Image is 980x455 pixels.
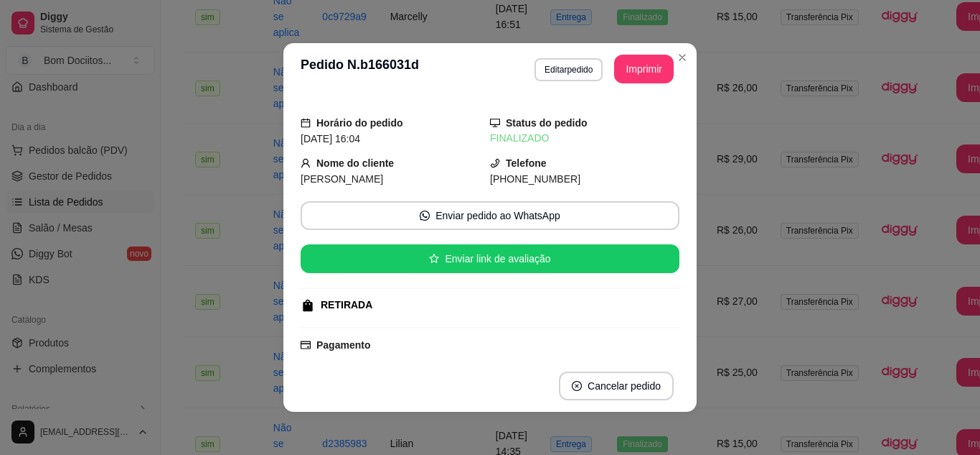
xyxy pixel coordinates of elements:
button: Editarpedido [534,58,603,81]
span: phone [490,158,500,168]
button: close-circleCancelar pedido [559,372,674,400]
h3: Pedido N. b166031d [301,55,419,83]
span: whats-app [420,211,430,221]
button: Close [671,46,694,69]
div: FINALIZADO [490,131,679,146]
button: whats-appEnviar pedido ao WhatsApp [301,201,679,230]
span: user [301,158,311,168]
span: close-circle [572,381,582,391]
strong: Telefone [506,157,547,169]
button: Imprimir [614,55,674,83]
span: [PERSON_NAME] [301,173,383,185]
span: [PHONE_NUMBER] [490,173,580,185]
button: starEnviar link de avaliação [301,244,679,273]
span: desktop [490,118,500,128]
strong: Horário do pedido [316,117,403,129]
div: RETIRADA [321,298,372,313]
span: star [429,254,439,264]
strong: Status do pedido [506,117,588,129]
span: [DATE] 16:04 [301,133,360,144]
span: credit-card [301,340,311,350]
strong: Pagamento [316,339,370,351]
span: calendar [301,118,311,128]
strong: Nome do cliente [316,157,394,169]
